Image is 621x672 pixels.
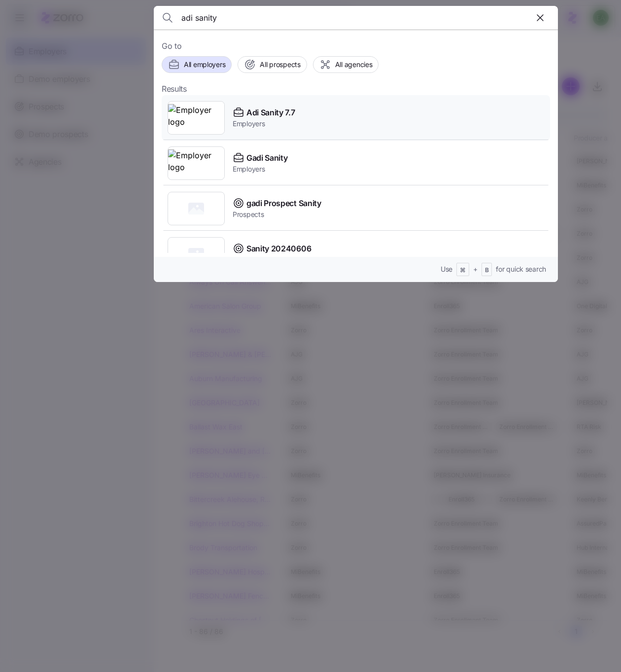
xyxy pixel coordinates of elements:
[238,56,307,73] button: All prospects
[168,104,224,132] img: Employer logo
[246,152,287,164] span: Gadi Sanity
[233,210,321,219] span: Prospects
[496,264,546,274] span: for quick search
[162,56,232,73] button: All employers
[473,264,478,274] span: +
[162,40,550,52] span: Go to
[246,243,311,255] span: Sanity 20240606
[246,106,295,119] span: Adi Sanity 7.7
[441,264,452,274] span: Use
[184,60,225,70] span: All employers
[460,266,466,275] span: ⌘
[233,164,287,174] span: Employers
[313,56,379,73] button: All agencies
[485,266,489,275] span: B
[162,83,187,95] span: Results
[233,119,295,129] span: Employers
[168,149,224,177] img: Employer logo
[246,197,321,210] span: gadi Prospect Sanity
[335,60,373,70] span: All agencies
[260,60,300,70] span: All prospects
